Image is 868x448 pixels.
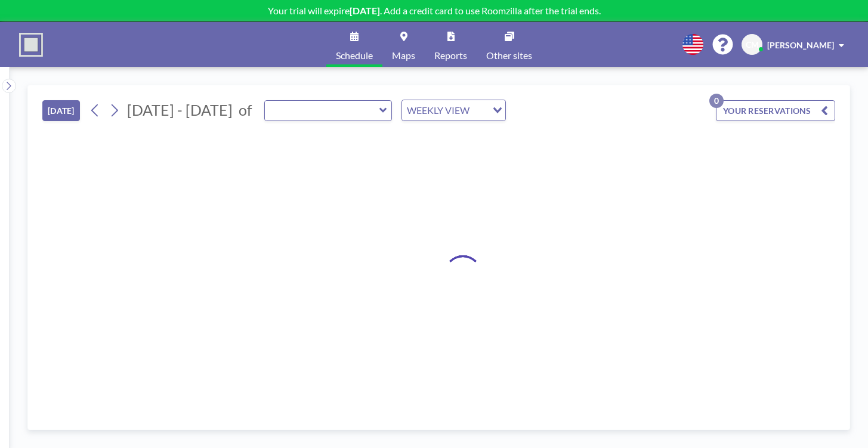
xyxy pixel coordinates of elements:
[326,22,382,67] a: Schedule
[473,103,486,118] input: Search for option
[127,101,233,119] span: [DATE] - [DATE]
[239,101,252,119] span: of
[716,100,835,121] button: YOUR RESERVATIONS0
[392,51,415,60] span: Maps
[709,94,724,108] p: 0
[434,51,467,60] span: Reports
[746,39,759,50] span: CM
[382,22,425,67] a: Maps
[767,40,834,50] span: [PERSON_NAME]
[486,51,532,60] span: Other sites
[402,100,505,121] div: Search for option
[404,103,472,118] span: WEEKLY VIEW
[477,22,542,67] a: Other sites
[42,100,80,121] button: [DATE]
[425,22,477,67] a: Reports
[350,5,380,16] b: [DATE]
[19,33,43,57] img: organization-logo
[336,51,373,60] span: Schedule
